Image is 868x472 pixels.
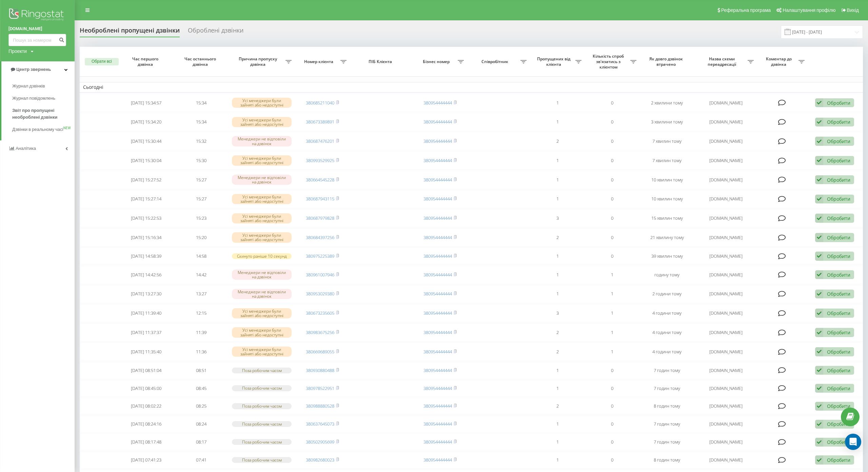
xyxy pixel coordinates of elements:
td: 1 [530,190,585,208]
a: 380954444444 [423,310,452,316]
span: Реферальна програма [721,7,771,13]
td: 21 хвилину тому [640,229,695,247]
td: 14:42 [174,266,229,284]
td: 0 [585,94,640,112]
a: 380687979828 [306,215,334,221]
span: Пропущених від клієнта [533,56,575,67]
td: 08:45 [174,380,229,397]
td: Сьогодні [80,82,863,92]
td: [DOMAIN_NAME] [694,343,757,361]
td: 15:34 [174,94,229,112]
td: [DOMAIN_NAME] [694,171,757,189]
td: [DATE] 11:37:37 [119,323,174,341]
span: Журнал дзвінків [12,83,45,90]
a: 380954444444 [423,385,452,391]
a: 380954444444 [423,329,452,335]
a: 380975225389 [306,253,334,259]
td: 14:58 [174,248,229,264]
div: Обробити [827,329,850,336]
td: 3 [530,209,585,227]
td: 1 [530,152,585,170]
td: [DOMAIN_NAME] [694,398,757,414]
a: 380954444444 [423,291,452,297]
td: 1 [530,285,585,303]
a: 380953029380 [306,291,334,297]
div: Обробити [827,291,850,297]
span: Дзвінки в реальному часі [12,126,63,133]
td: 0 [585,132,640,150]
td: 4 години тому [640,323,695,341]
span: Причина пропуску дзвінка [232,56,285,67]
td: 3 [530,304,585,322]
td: [DATE] 15:16:34 [119,229,174,247]
div: Обробити [827,215,850,221]
td: 2 хвилини тому [640,94,695,112]
td: 08:51 [174,362,229,379]
td: 0 [585,398,640,414]
div: Менеджери не відповіли на дзвінок [232,270,292,280]
a: 380687943115 [306,196,334,202]
td: 2 [530,323,585,341]
img: Ringostat logo [8,7,66,24]
td: 4 години тому [640,304,695,322]
td: 15 хвилин тому [640,209,695,227]
span: Звіт про пропущені необроблені дзвінки [12,107,71,121]
td: 7 хвилин тому [640,132,695,150]
div: Обробити [827,100,850,106]
div: Усі менеджери були зайняті або недоступні [232,194,292,204]
div: Оброблені дзвінки [188,27,243,37]
div: Обробити [827,421,850,427]
a: 380673235605 [306,310,334,316]
td: 4 години тому [640,343,695,361]
a: 380954444444 [423,234,452,240]
td: 2 години тому [640,285,695,303]
div: Поза робочим часом [232,457,292,463]
td: 8 годин тому [640,398,695,414]
td: 8 годин тому [640,452,695,468]
td: 12:15 [174,304,229,322]
td: 7 годин тому [640,434,695,450]
a: 380954444444 [423,100,452,106]
div: Обробити [827,157,850,164]
a: 380954444444 [423,177,452,183]
td: [DATE] 08:45:00 [119,380,174,397]
td: 2 [530,343,585,361]
div: Усі менеджери були зайняті або недоступні [232,213,292,223]
td: [DOMAIN_NAME] [694,416,757,432]
div: Поза робочим часом [232,421,292,427]
td: 1 [530,113,585,131]
a: 380664545228 [306,177,334,183]
td: 1 [530,380,585,397]
td: 0 [585,209,640,227]
td: 7 годин тому [640,362,695,379]
td: [DATE] 08:24:16 [119,416,174,432]
td: 1 [585,343,640,361]
span: Час останнього дзвінка [179,56,223,67]
div: Поза робочим часом [232,403,292,409]
a: 380685211040 [306,100,334,106]
td: [DATE] 15:34:57 [119,94,174,112]
td: 11:36 [174,343,229,361]
td: 08:25 [174,398,229,414]
div: Open Intercom Messenger [845,434,861,450]
td: 1 [530,94,585,112]
td: 1 [530,248,585,264]
div: Обробити [827,196,850,202]
a: Центр звернень [1,61,75,78]
td: 0 [585,416,640,432]
a: 380978522951 [306,385,334,391]
td: 1 [530,362,585,379]
td: [DOMAIN_NAME] [694,152,757,170]
td: 1 [530,452,585,468]
td: 2 [530,132,585,150]
div: Поза робочим часом [232,439,292,445]
div: Обробити [827,138,850,144]
div: Поза робочим часом [232,368,292,373]
td: 0 [585,380,640,397]
td: 1 [530,171,585,189]
td: [DATE] 11:35:40 [119,343,174,361]
td: 08:17 [174,434,229,450]
a: 380982680023 [306,457,334,463]
td: [DOMAIN_NAME] [694,132,757,150]
td: 0 [585,190,640,208]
